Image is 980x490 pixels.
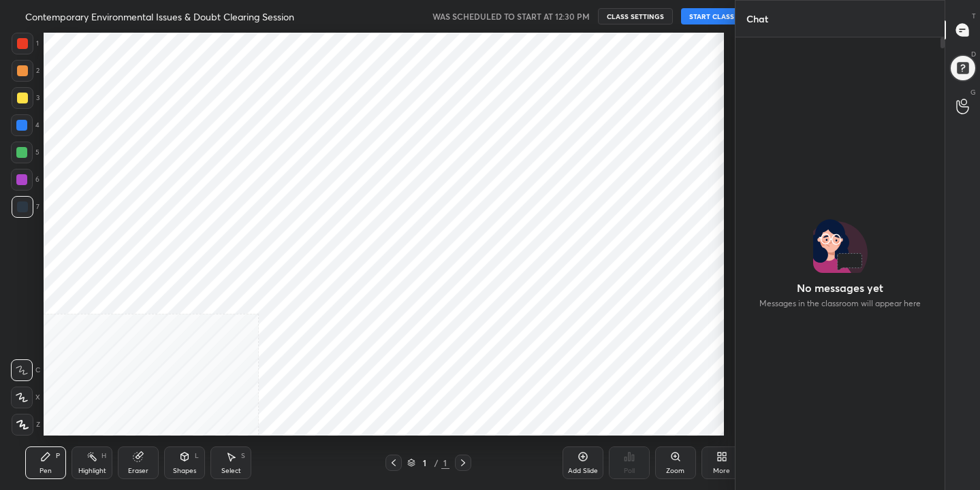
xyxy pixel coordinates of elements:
div: Shapes [173,468,196,474]
div: 5 [11,142,39,163]
div: P [56,453,60,459]
div: Zoom [666,468,684,474]
div: 6 [11,169,39,191]
div: 1 [12,33,39,54]
div: / [434,459,439,467]
h5: WAS SCHEDULED TO START AT 12:30 PM [432,10,590,22]
div: Pen [39,468,52,474]
div: X [11,387,40,408]
p: D [971,49,976,59]
h4: Contemporary Environmental Issues & Doubt Clearing Session [25,10,294,23]
div: 3 [12,87,39,109]
button: CLASS SETTINGS [598,8,673,24]
div: Select [221,468,241,474]
p: Chat [736,1,779,37]
div: More [713,468,730,474]
div: 1 [441,457,449,469]
div: 1 [418,459,432,467]
p: G [970,87,976,97]
div: Highlight [78,468,106,474]
button: START CLASS [681,8,742,24]
div: Z [12,414,40,436]
p: T [972,11,976,21]
div: H [101,453,106,459]
div: S [241,453,245,459]
div: C [11,359,40,381]
div: 2 [12,60,39,82]
div: L [195,453,199,459]
div: 7 [12,196,39,218]
div: 4 [11,114,39,136]
div: Eraser [128,468,148,474]
div: Add Slide [568,468,598,474]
